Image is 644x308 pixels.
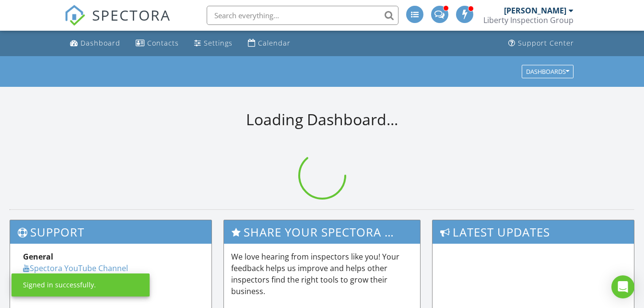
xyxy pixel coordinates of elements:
a: Contacts [132,35,183,52]
div: Liberty Inspection Group [483,15,574,25]
button: Dashboards [522,65,574,78]
span: SPECTORA [92,5,171,25]
h3: Support [10,220,211,244]
input: Search everything... [207,6,398,25]
div: Dashboards [526,68,569,75]
div: Contacts [147,38,179,47]
a: SPECTORA [64,13,171,33]
p: We love hearing from inspectors like you! Your feedback helps us improve and helps other inspecto... [231,251,412,297]
div: Settings [204,38,233,47]
a: Dashboard [66,35,124,52]
div: Signed in successfully. [23,280,96,290]
strong: General [23,251,53,262]
div: Open Intercom Messenger [611,275,634,298]
h3: Share Your Spectora Experience [224,220,420,244]
div: Support Center [518,38,574,47]
div: [PERSON_NAME] [504,6,566,15]
img: The Best Home Inspection Software - Spectora [64,5,85,26]
h3: Latest Updates [433,220,634,244]
div: Dashboard [81,38,120,47]
a: Spectora YouTube Channel [23,263,128,273]
a: Settings [190,35,236,52]
a: Calendar [244,35,294,52]
a: Support Center [504,35,578,52]
div: Calendar [258,38,291,47]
